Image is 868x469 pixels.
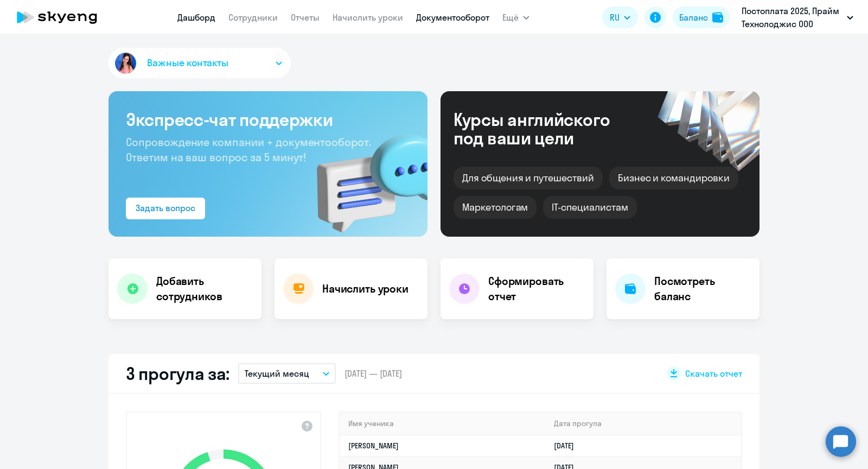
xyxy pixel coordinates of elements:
[488,274,585,304] h4: Сформировать отчет
[712,12,723,23] img: balance
[126,363,229,384] h2: 3 прогула за:
[742,4,843,30] p: Постоплата 2025, Прайм Технолоджис ООО
[291,12,320,23] a: Отчеты
[126,109,410,130] h3: Экспресс-чат поддержки
[245,367,309,380] p: Текущий месяц
[147,56,228,70] span: Важные контакты
[108,48,291,78] button: Важные контакты
[502,11,519,24] span: Ещё
[454,110,639,147] div: Курсы английского под ваши цели
[156,274,253,304] h4: Добавить сотрудников
[454,196,537,219] div: Маркетологам
[238,363,336,384] button: Текущий месяц
[348,441,399,451] a: [PERSON_NAME]
[333,12,403,23] a: Начислить уроки
[679,11,708,24] div: Баланс
[609,167,738,189] div: Бизнес и командировки
[126,198,205,219] button: Задать вопрос
[301,115,427,237] img: bg-img
[322,281,409,296] h4: Начислить уроки
[736,4,859,30] button: Постоплата 2025, Прайм Технолоджис ООО
[610,11,620,24] span: RU
[673,7,730,28] button: Балансbalance
[416,12,489,23] a: Документооборот
[543,196,636,219] div: IT-специалистам
[340,413,545,435] th: Имя ученика
[654,274,751,304] h4: Посмотреть баланс
[554,441,583,451] a: [DATE]
[545,413,741,435] th: Дата прогула
[685,367,742,379] span: Скачать отчет
[502,7,529,28] button: Ещё
[113,50,138,76] img: avatar
[136,201,195,214] div: Задать вопрос
[344,367,402,379] span: [DATE] — [DATE]
[602,7,638,28] button: RU
[126,135,371,164] span: Сопровождение компании + документооборот. Ответим на ваш вопрос за 5 минут!
[177,12,215,23] a: Дашборд
[228,12,278,23] a: Сотрудники
[454,167,603,189] div: Для общения и путешествий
